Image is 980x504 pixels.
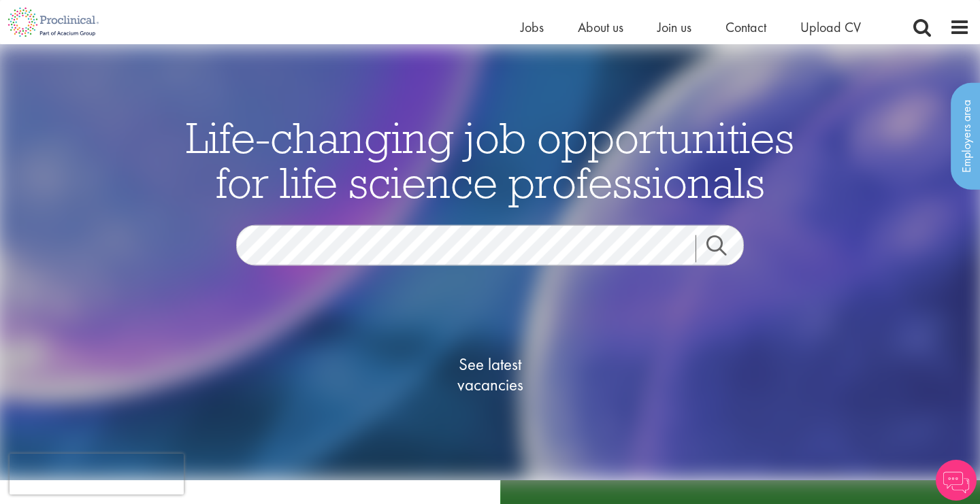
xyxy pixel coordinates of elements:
[725,18,766,36] a: Contact
[657,18,691,36] a: Join us
[521,18,544,36] a: Jobs
[936,460,977,501] img: Chatbot
[578,18,623,36] a: About us
[422,299,558,449] a: See latestvacancies
[10,454,184,494] iframe: reCAPTCHA
[696,235,754,262] a: Job search submit button
[186,110,794,209] span: Life-changing job opportunities for life science professionals
[422,354,558,394] span: See latest vacancies
[800,18,861,36] a: Upload CV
